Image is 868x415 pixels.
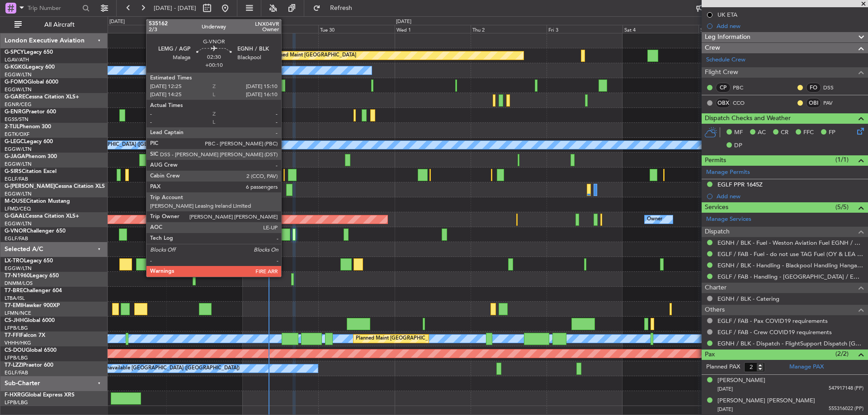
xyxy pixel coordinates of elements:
[716,83,731,93] div: CP
[717,386,733,392] span: [DATE]
[5,258,53,264] a: LX-TROLegacy 650
[717,340,863,347] a: EGNH / BLK - Dispatch - FlightSupport Dispatch [GEOGRAPHIC_DATA]
[5,86,32,93] a: EGGW/LTN
[705,227,730,237] span: Dispatch
[5,199,26,204] span: M-OUSE
[356,332,498,345] div: Planned Maint [GEOGRAPHIC_DATA] ([GEOGRAPHIC_DATA])
[5,71,32,78] a: EGGW/LTN
[5,199,70,204] a: M-OUSECitation Mustang
[647,213,662,226] div: Owner
[5,205,31,212] a: LFMD/CEQ
[717,273,863,280] a: EGLF / FAB - Handling - [GEOGRAPHIC_DATA] / EGLF / FAB
[5,392,75,398] a: F-HXRGGlobal Express XRS
[823,84,844,92] a: DSS
[5,191,32,197] a: EGGW/LTN
[835,202,849,212] span: (5/5)
[717,181,763,188] div: EGLF PPR 1645Z
[547,25,623,33] div: Fri 3
[5,310,31,317] a: LFMN/NCE
[5,214,79,219] a: G-GAALCessna Citation XLS+
[717,11,737,19] div: UK ETA
[5,79,28,85] span: G-FOMO
[717,406,733,413] span: [DATE]
[717,261,863,269] a: EGNH / BLK - Handling - Blackpool Handling Hangar 3 EGNH / BLK
[28,1,80,15] input: Trip Number
[5,399,28,406] a: LFPB/LBG
[706,56,745,65] a: Schedule Crew
[5,303,60,308] a: T7-EMIHawker 900XP
[705,305,725,315] span: Others
[733,84,753,92] a: PBC
[803,128,814,137] span: FFC
[5,109,26,115] span: G-ENRG
[705,43,720,53] span: Crew
[5,139,24,145] span: G-LEGC
[5,295,25,302] a: LTBA/ISL
[717,376,765,385] div: [PERSON_NAME]
[5,273,30,279] span: T7-N1960
[242,25,318,33] div: Mon 29
[471,25,547,33] div: Thu 2
[5,228,27,234] span: G-VNOR
[829,128,835,137] span: FP
[5,303,22,308] span: T7-EMI
[781,128,788,137] span: CR
[829,385,863,392] span: 547917148 (PP)
[5,363,23,368] span: T7-LZZI
[734,141,742,150] span: DP
[5,50,53,55] a: G-SPCYLegacy 650
[270,49,356,62] div: Planned Maint [GEOGRAPHIC_DATA]
[829,405,863,413] span: 555316022 (PP)
[823,99,844,107] a: PAV
[5,139,53,145] a: G-LEGCLegacy 600
[706,168,750,177] a: Manage Permits
[5,101,32,108] a: EGNR/CEG
[5,318,55,323] a: CS-JHHGlobal 6000
[396,18,411,26] div: [DATE]
[705,283,726,293] span: Charter
[5,94,25,100] span: G-GARE
[5,340,31,346] a: VHHH/HKG
[698,25,774,33] div: Sun 5
[5,124,19,130] span: 2-TIJL
[5,265,32,272] a: EGGW/LTN
[5,109,56,115] a: G-ENRGPraetor 600
[717,239,863,247] a: EGNH / BLK - Fuel - Weston Aviation Fuel EGNH / BLK
[90,25,166,33] div: Sat 27
[717,328,832,336] a: EGLF / FAB - Crew COVID19 requirements
[5,348,57,353] a: CS-DOUGlobal 6500
[5,154,57,159] a: G-JAGAPhenom 300
[758,128,766,137] span: AC
[705,32,750,42] span: Leg Information
[717,295,779,303] a: EGNH / BLK - Catering
[5,154,25,159] span: G-JAGA
[154,4,196,12] span: [DATE] - [DATE]
[5,318,24,323] span: CS-JHH
[5,161,32,168] a: EGGW/LTN
[5,56,29,63] a: LGAV/ATH
[716,98,731,108] div: OBX
[717,22,863,30] div: Add new
[5,184,55,189] span: G-[PERSON_NAME]
[717,250,863,258] a: EGLF / FAB - Fuel - do not use TAG Fuel (OY & LEA only) EGLF / FAB
[5,392,25,398] span: F-HXRG
[5,50,24,55] span: G-SPCY
[5,333,20,338] span: T7-FFI
[109,18,125,26] div: [DATE]
[706,363,740,372] label: Planned PAX
[5,369,28,376] a: EGLF/FAB
[5,258,24,264] span: LX-TRO
[5,214,25,219] span: G-GAAL
[45,138,192,152] div: A/C Unavailable [GEOGRAPHIC_DATA] ([GEOGRAPHIC_DATA])
[309,1,363,15] button: Refresh
[705,202,728,213] span: Services
[5,176,28,182] a: EGLF/FAB
[395,25,471,33] div: Wed 1
[5,333,45,338] a: T7-FFIFalcon 7X
[5,280,33,287] a: DNMM/LOS
[5,146,32,153] a: EGGW/LTN
[5,273,59,279] a: T7-N1960Legacy 650
[166,25,242,33] div: Sun 28
[623,25,698,33] div: Sat 4
[5,131,29,138] a: EGTK/OXF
